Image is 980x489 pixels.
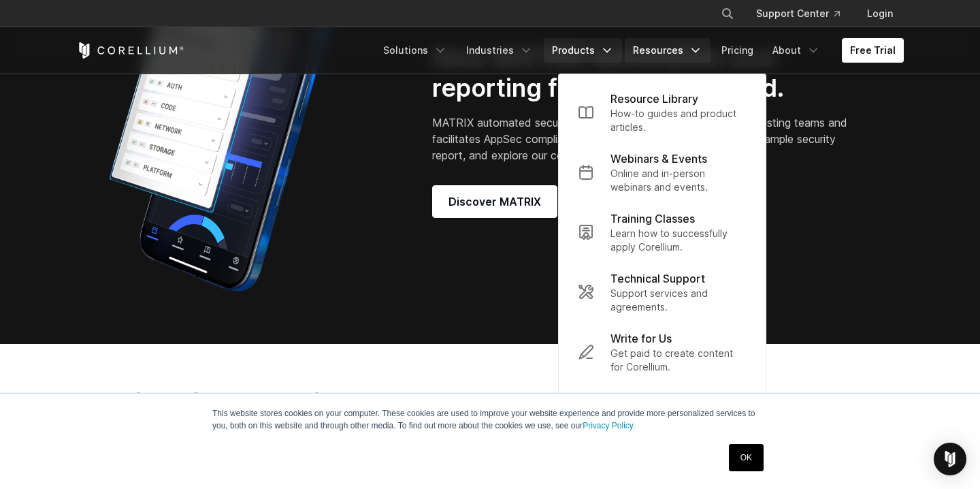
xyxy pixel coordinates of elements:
[432,185,557,218] a: Discover MATRIX
[610,227,747,254] p: Learn how to successfully apply Corellium.
[567,142,757,202] a: Webinars & Events Online and in-person webinars and events.
[544,38,622,63] a: Products
[375,38,455,63] a: Solutions
[567,202,757,262] a: Training Classes Learn how to successfully apply Corellium.
[212,407,768,432] p: This website stores cookies on your computer. These cookies are used to improve your website expe...
[567,382,757,456] a: Partners Our vast network of partners work with us to jointly secure our customers.
[610,167,747,194] p: Online and in-person webinars and events.
[583,421,635,430] a: Privacy Policy.
[713,38,762,63] a: Pricing
[76,42,184,59] a: Corellium Home
[567,262,757,322] a: Technical Support Support services and agreements.
[610,91,698,107] p: Resource Library
[745,1,851,26] a: Support Center
[610,210,695,227] p: Training Classes
[610,347,747,374] p: Get paid to create content for Corellium.
[704,1,904,26] div: Navigation Menu
[934,443,966,475] div: Open Intercom Messenger
[458,38,541,63] a: Industries
[610,107,747,134] p: How-to guides and product articles.
[856,1,904,26] a: Login
[76,388,619,448] h2: Solutions for enterprises, governments, and experts around the world.
[842,38,904,63] a: Free Trial
[764,38,828,63] a: About
[375,38,904,63] div: Navigation Menu
[610,287,747,314] p: Support services and agreements.
[432,114,852,163] p: MATRIX automated security testing accelerates the work of pentesting teams and facilitates AppSec...
[610,390,655,407] p: Partners
[625,38,710,63] a: Resources
[448,193,541,210] span: Discover MATRIX
[610,270,705,287] p: Technical Support
[729,444,764,471] a: OK
[610,151,707,167] p: Webinars & Events
[610,330,672,347] p: Write for Us
[715,1,740,26] button: Search
[567,82,757,142] a: Resource Library How-to guides and product articles.
[567,322,757,382] a: Write for Us Get paid to create content for Corellium.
